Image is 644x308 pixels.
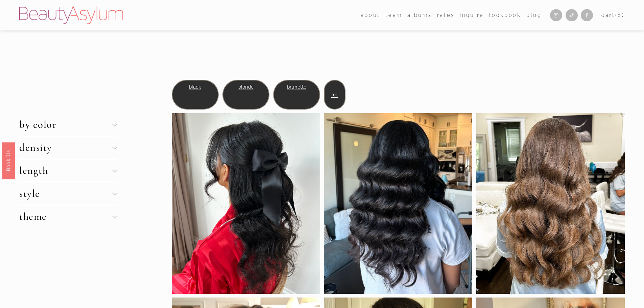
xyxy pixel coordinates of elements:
[615,12,625,18] span: ( )
[287,84,306,90] a: brunette
[618,12,622,18] span: 0
[385,11,402,20] span: team
[601,11,625,20] a: 0 items in cart
[526,10,542,20] a: Blog
[238,84,254,90] a: blonde
[19,210,112,223] span: theme
[489,10,521,20] a: Lookbook
[19,6,123,24] img: Beauty Asylum | Bridal Hair &amp; Makeup Charlotte &amp; Atlanta
[361,11,380,20] span: about
[566,9,578,21] a: TikTok
[189,84,201,90] a: black
[19,113,117,136] button: by color
[550,9,562,21] a: Instagram
[2,142,15,179] a: Book Us
[19,187,112,200] span: style
[19,205,117,228] button: theme
[19,159,117,182] button: length
[385,10,402,20] a: folder dropdown
[19,141,112,154] span: density
[19,164,112,177] span: length
[19,182,117,205] button: style
[331,92,338,98] a: red
[19,136,117,159] button: density
[581,9,593,21] a: Facebook
[437,10,455,20] a: Rates
[19,118,112,131] span: by color
[407,10,432,20] a: albums
[460,10,484,20] a: Inquire
[361,10,380,20] a: folder dropdown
